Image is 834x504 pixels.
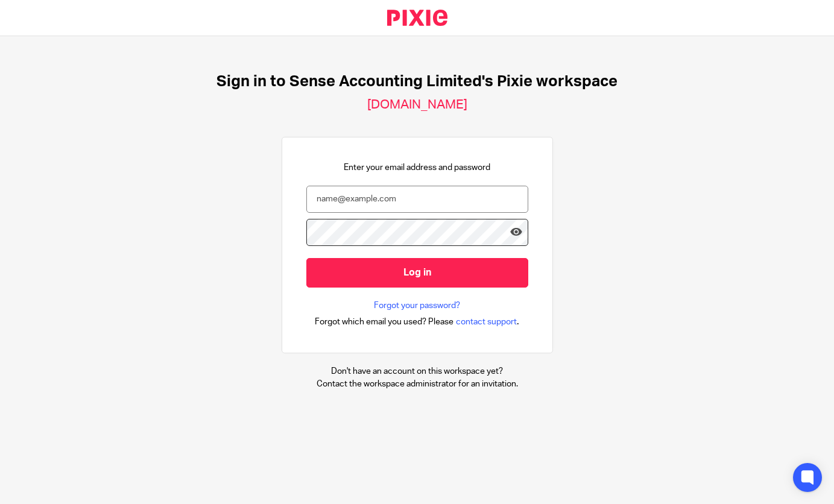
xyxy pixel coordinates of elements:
[317,365,518,377] p: Don't have an account on this workspace yet?
[374,300,460,312] a: Forgot your password?
[306,186,528,213] input: name@example.com
[216,72,618,91] h1: Sign in to Sense Accounting Limited's Pixie workspace
[315,315,519,329] div: .
[344,162,490,174] p: Enter your email address and password
[306,258,528,288] input: Log in
[456,316,517,328] span: contact support
[367,97,467,113] h2: [DOMAIN_NAME]
[315,316,453,328] span: Forgot which email you used? Please
[317,378,518,390] p: Contact the workspace administrator for an invitation.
